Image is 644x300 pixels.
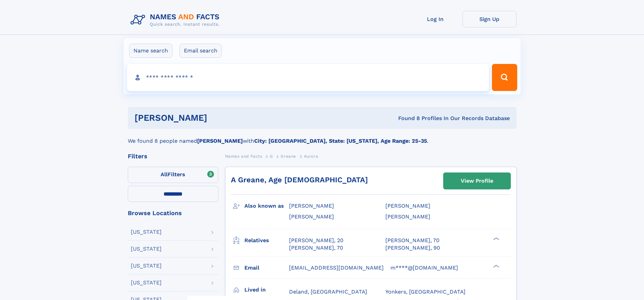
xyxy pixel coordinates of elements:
div: [US_STATE] [131,229,162,235]
h1: [PERSON_NAME] [135,114,303,122]
div: Filters [128,153,218,159]
div: View Profile [461,173,493,189]
label: Email search [180,44,222,58]
h3: Email [244,262,289,274]
span: Aurora [304,154,318,159]
b: City: [GEOGRAPHIC_DATA], State: [US_STATE], Age Range: 25-35 [254,138,427,144]
div: [US_STATE] [131,263,162,269]
a: View Profile [444,173,510,189]
a: A Greane, Age [DEMOGRAPHIC_DATA] [231,176,368,184]
a: Sign Up [462,11,517,27]
div: Browse Locations [128,210,218,216]
a: Names and Facts [225,152,262,160]
a: Greane [281,152,296,160]
span: [PERSON_NAME] [289,203,334,209]
span: Greane [281,154,296,159]
span: [PERSON_NAME] [385,213,430,220]
div: ❯ [492,236,500,241]
div: [US_STATE] [131,246,162,252]
label: Filters [128,167,218,183]
img: Logo Names and Facts [128,11,225,29]
span: [PERSON_NAME] [385,203,430,209]
span: Deland, [GEOGRAPHIC_DATA] [289,289,367,295]
label: Name search [129,44,172,58]
input: search input [127,64,489,91]
div: Found 8 Profiles In Our Records Database [303,115,510,122]
a: [PERSON_NAME], 90 [385,244,440,252]
h3: Lived in [244,284,289,296]
span: [EMAIL_ADDRESS][DOMAIN_NAME] [289,264,384,271]
div: ❯ [492,264,500,268]
b: [PERSON_NAME] [197,138,243,144]
div: We found 8 people named with . [128,129,517,145]
h3: Relatives [244,235,289,246]
span: All [161,171,168,178]
h3: Also known as [244,200,289,212]
span: [PERSON_NAME] [289,213,334,220]
a: [PERSON_NAME], 20 [289,237,343,244]
a: G [270,152,273,160]
span: Yonkers, [GEOGRAPHIC_DATA] [385,289,466,295]
div: [US_STATE] [131,280,162,285]
a: [PERSON_NAME], 70 [385,237,439,244]
span: G [270,154,273,159]
button: Search Button [492,64,517,91]
a: Log In [408,11,462,27]
a: [PERSON_NAME], 70 [289,244,343,252]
